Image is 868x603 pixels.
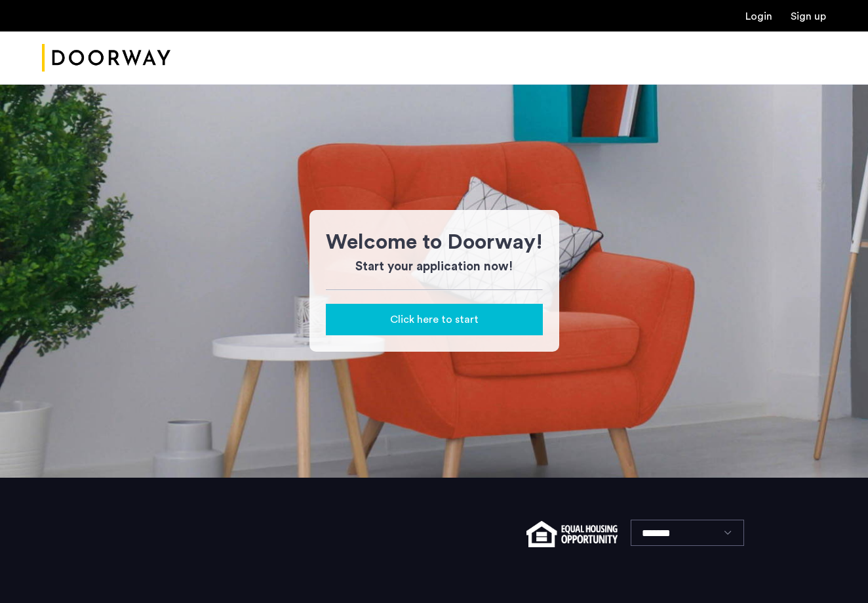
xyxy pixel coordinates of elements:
[390,312,479,327] span: Click here to start
[326,226,543,258] h1: Welcome to Doorway!
[631,520,744,546] select: Language select
[326,304,543,335] button: button
[526,521,618,547] img: equal-housing.png
[42,33,170,83] img: logo
[42,33,170,83] a: Cazamio Logo
[745,11,772,22] a: Login
[791,11,826,22] a: Registration
[326,258,543,276] h3: Start your application now!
